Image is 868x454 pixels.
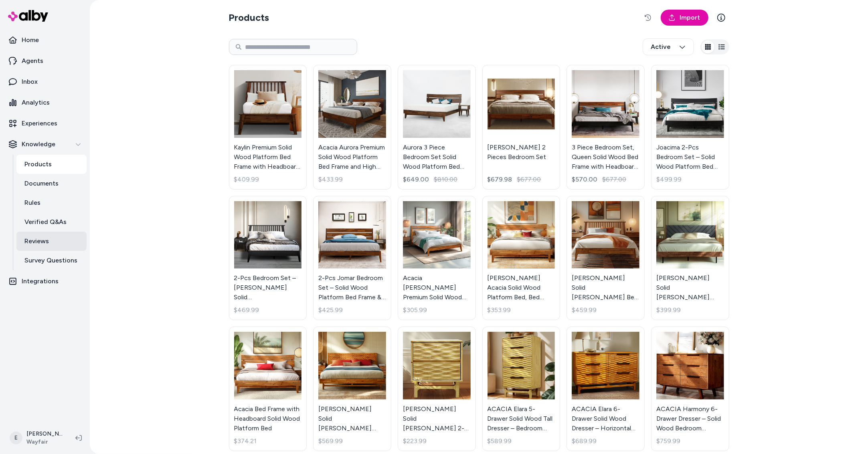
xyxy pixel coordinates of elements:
[24,159,52,169] p: Products
[661,10,708,26] a: Import
[229,11,269,24] h2: Products
[24,179,59,188] p: Documents
[16,155,87,174] a: Products
[3,30,87,50] a: Home
[16,174,87,193] a: Documents
[482,65,560,190] a: Emery 2 Pieces Bedroom Set[PERSON_NAME] 2 Pieces Bedroom Set$679.98$677.00
[229,196,307,321] a: 2-Pcs Bedroom Set – Jildardo Solid Wood Platform Bed Frame & Matching Nightstand, Scandinavian Ru...
[398,327,476,451] a: Gerrell Elara Solid Wood 2-Drawer Nightstand with Sculpted Front – Mid-Century Modern Bedside Tab...
[651,327,729,451] a: ACACIA Harmony 6-Drawer Dresser – Solid Wood Bedroom Dresser With CNC Circle Pattern – Zen Sand G...
[16,193,87,212] a: Rules
[567,65,645,190] a: 3 Piece Bedroom Set, Queen Solid Wood Bed Frame with Headboard and 2 Nightstand, 800lbs Capacity3...
[22,56,43,66] p: Agents
[651,196,729,321] a: Felisha Solid Wood King Upholstered Bed Frame with Fabric Headboard, Contemporary Modern Upholste...
[567,196,645,321] a: Kristoffer Solid Wood Bed Frame with Headboard[PERSON_NAME] Solid [PERSON_NAME] Bed Frame with He...
[482,327,560,451] a: ACACIA Elara 5-Drawer Solid Wood Tall Dresser – Bedroom Dresser With CNC Wave Detail – Mid-Centur...
[16,251,87,270] a: Survey Questions
[3,93,87,112] a: Analytics
[16,232,87,251] a: Reviews
[229,327,307,451] a: Acacia Bed Frame with Headboard Solid Wood Platform BedAcacia Bed Frame with Headboard Solid Wood...
[26,430,63,438] p: [PERSON_NAME]
[680,13,700,22] span: Import
[313,327,391,451] a: Gerrell Elara Solid Wood Platform Bed Frame with Sculpted Spearhead Headboard – Mid-Century Moder...
[567,327,645,451] a: ACACIA Elara 6-Drawer Solid Wood Dresser – Horizontal Bedroom Wood Dresser With CNC Wave Texture ...
[3,114,87,133] a: Experiences
[22,77,38,87] p: Inbox
[24,236,49,246] p: Reviews
[3,51,87,71] a: Agents
[10,432,22,444] span: E
[22,139,55,149] p: Knowledge
[3,272,87,291] a: Integrations
[8,10,48,22] img: alby Logo
[398,196,476,321] a: Acacia Christoper Premium Solid Wood Bed Frame, Bed Frame with Headboard Included, Mid century Mo...
[398,65,476,190] a: Aurora 3 Piece Bedroom Set Solid Wood Platform Bed Frame with Headboard and NightstandAurora 3 Pi...
[3,135,87,154] button: Knowledge
[22,276,59,286] p: Integrations
[651,65,729,190] a: Joacima 2-Pcs Bedroom Set – Solid Wood Platform Bed Frame & Matching Nightstand, Mid-Century Mode...
[26,438,63,446] span: Wayfair
[22,98,50,107] p: Analytics
[16,212,87,232] a: Verified Q&As
[313,196,391,321] a: 2-Pcs Jomar Bedroom Set – Solid Wood Platform Bed Frame & Matching Nightstand, Scandinavian Rusti...
[24,217,67,227] p: Verified Q&As
[229,65,307,190] a: Kaylin Premium Solid Wood Platform Bed Frame with Headboard – 800 lb Capacity, No Box Spring Need...
[5,425,69,451] button: E[PERSON_NAME]Wayfair
[313,65,391,190] a: Acacia Aurora Premium Solid Wood Platform Bed Frame and High Headboard, King Bed Frame with Headb...
[3,72,87,91] a: Inbox
[643,38,694,55] button: Active
[22,35,39,45] p: Home
[24,198,40,208] p: Rules
[22,119,57,128] p: Experiences
[482,196,560,321] a: Antione Acacia Solid Wood Platform Bed, Bed Frame with Headboard, Farmhouse Bed Frame Style[PERSO...
[24,256,77,265] p: Survey Questions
